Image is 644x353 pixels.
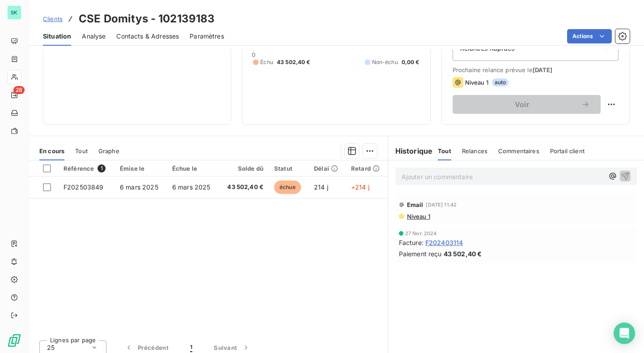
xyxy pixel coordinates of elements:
[425,238,463,247] span: F202403114
[453,66,619,73] span: Prochaine relance prévue le
[567,29,612,43] button: Actions
[13,86,25,94] span: 28
[498,147,539,155] span: Commentaires
[463,101,581,108] span: Voir
[426,202,457,207] span: [DATE] 11:42
[550,147,585,155] span: Portail client
[190,343,192,352] span: 1
[406,213,430,220] span: Niveau 1
[351,183,369,191] span: +214 j
[190,32,224,41] span: Paramètres
[351,165,382,172] div: Retard
[274,181,301,194] span: échue
[7,5,21,20] div: SK
[98,147,119,155] span: Graphe
[465,79,488,86] span: Niveau 1
[388,146,433,156] h6: Historique
[172,165,214,172] div: Échue le
[260,58,273,66] span: Échu
[225,165,263,172] div: Solde dû
[314,183,328,191] span: 214 j
[82,32,106,41] span: Analyse
[47,343,55,352] span: 25
[407,201,424,208] span: Email
[372,58,398,66] span: Non-échu
[405,231,437,236] span: 27 févr. 2024
[444,249,482,258] span: 43 502,40 €
[43,14,63,23] a: Clients
[75,147,88,155] span: Tout
[402,58,419,66] span: 0,00 €
[64,183,104,191] span: F202503849
[79,11,215,27] h3: CSE Domitys - 102139183
[120,183,158,191] span: 6 mars 2025
[43,15,63,22] span: Clients
[614,323,635,344] div: Open Intercom Messenger
[172,183,211,191] span: 6 mars 2025
[7,333,21,348] img: Logo LeanPay
[462,147,487,155] span: Relances
[453,95,601,114] button: Voir
[39,147,64,155] span: En cours
[399,238,424,247] span: Facture :
[97,164,106,172] span: 1
[252,51,255,58] span: 0
[492,78,509,86] span: auto
[277,58,310,66] span: 43 502,40 €
[438,147,451,155] span: Tout
[64,164,109,172] div: Référence
[314,165,340,172] div: Délai
[43,32,71,41] span: Situation
[120,165,161,172] div: Émise le
[116,32,179,41] span: Contacts & Adresses
[399,249,442,258] span: Paiement reçu
[225,183,263,192] span: 43 502,40 €
[533,66,553,73] span: [DATE]
[274,165,303,172] div: Statut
